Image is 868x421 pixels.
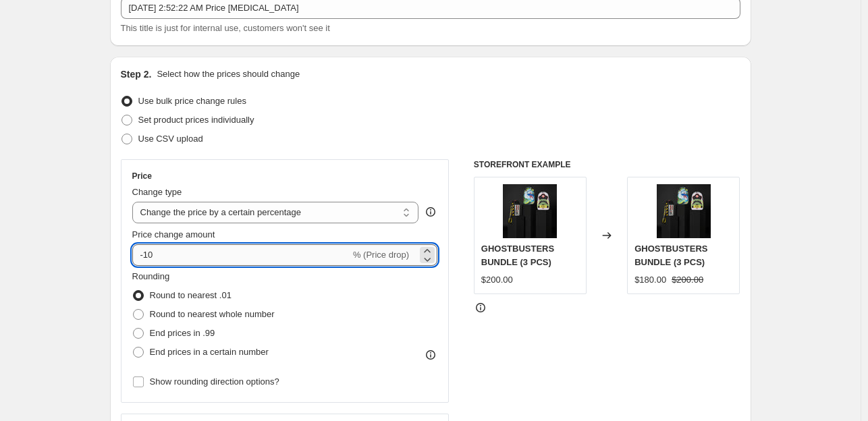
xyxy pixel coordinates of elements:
span: Rounding [132,271,170,281]
span: Change type [132,187,182,197]
div: $200.00 [481,273,513,287]
h2: Step 2. [121,67,152,81]
span: GHOSTBUSTERS BUNDLE (3 PCS) [481,244,554,267]
span: End prices in a certain number [150,347,269,357]
span: End prices in .99 [150,328,215,338]
img: public_images_2Fsprygrnd.myshopify.com_2F1753393193_b9e93c3a-8b10-47f1-8e8a-5c5a7741b0d8_80x.jpg [657,184,711,238]
div: $180.00 [634,273,666,287]
div: help [424,205,437,219]
span: Round to nearest .01 [150,290,232,300]
span: GHOSTBUSTERS BUNDLE (3 PCS) [634,244,707,267]
span: % (Price drop) [353,250,409,260]
span: This title is just for internal use, customers won't see it [121,23,330,33]
span: Price change amount [132,229,215,240]
span: Use bulk price change rules [138,96,246,106]
span: Use CSV upload [138,134,203,144]
span: Set product prices individually [138,115,254,125]
img: public_images_2Fsprygrnd.myshopify.com_2F1753393193_b9e93c3a-8b10-47f1-8e8a-5c5a7741b0d8_80x.jpg [503,184,557,238]
h3: Price [132,171,152,181]
input: -15 [132,244,350,266]
strike: $200.00 [672,273,703,287]
p: Select how the prices should change [157,67,300,81]
h6: STOREFRONT EXAMPLE [474,159,740,170]
span: Round to nearest whole number [150,309,275,319]
span: Show rounding direction options? [150,376,279,387]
